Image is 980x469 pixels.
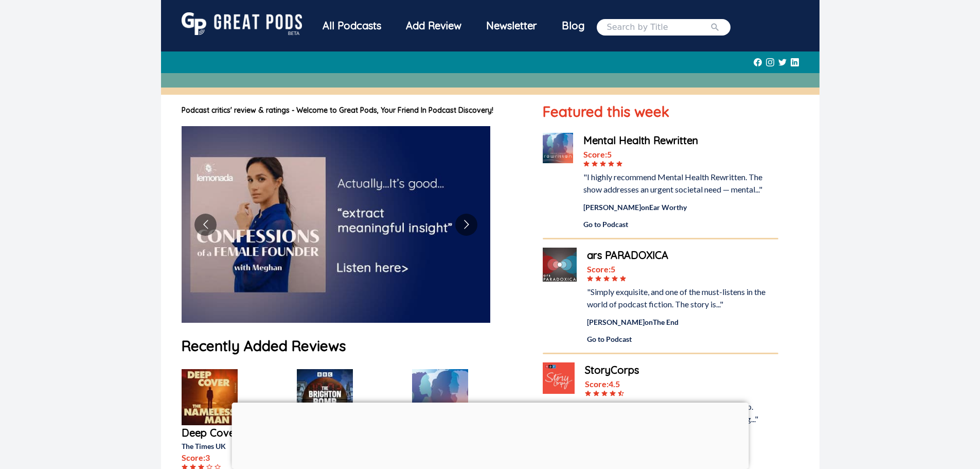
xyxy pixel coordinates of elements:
input: Search by Title [607,21,710,33]
div: Score: 4.5 [585,378,778,390]
button: Go to previous slide [194,214,217,236]
div: "First full episode of StoryCorps I've listened to. Heartwarming and dads and their kids. Calming... [585,401,778,425]
p: The Times UK [182,441,264,451]
img: GreatPods [182,12,302,35]
a: StoryCorps [585,362,778,378]
iframe: Advertisement [231,403,749,466]
h1: Recently Added Reviews [182,335,523,357]
img: StoryCorps [543,362,574,394]
img: Deep Cover [182,369,238,425]
a: ars PARADOXICA [587,248,778,263]
img: ars PARADOXICA [543,248,577,282]
div: Score: 5 [583,148,778,161]
h1: Podcast critics' review & ratings - Welcome to Great Pods, Your Friend In Podcast Discovery! [182,105,523,116]
img: Mental Health Rewritten [412,369,468,425]
div: "I highly recommend Mental Health Rewritten. The show addresses an urgent societal need — mental..." [583,171,778,196]
a: Go to Podcast [587,334,778,344]
button: Go to next slide [455,214,477,236]
div: [PERSON_NAME] on The End [587,317,778,327]
p: Score: 3 [182,451,264,464]
a: Blog [549,12,597,39]
a: Add Review [394,12,474,39]
a: Mental Health Rewritten [583,133,778,148]
img: The History Podcast [297,369,353,425]
h1: Featured this week [543,101,778,123]
div: Newsletter [474,12,549,39]
a: All Podcasts [310,12,394,42]
div: [PERSON_NAME] on Ear Worthy [583,202,778,213]
a: Deep Cover [182,425,264,441]
img: Mental Health Rewritten [543,133,573,163]
div: Score: 5 [587,263,778,275]
a: Go to Podcast [583,219,778,230]
div: All Podcasts [310,12,394,39]
a: Newsletter [474,12,549,42]
img: image [182,126,490,323]
div: "Simply exquisite, and one of the must-listens in the world of podcast fiction. The story is..." [587,286,778,310]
